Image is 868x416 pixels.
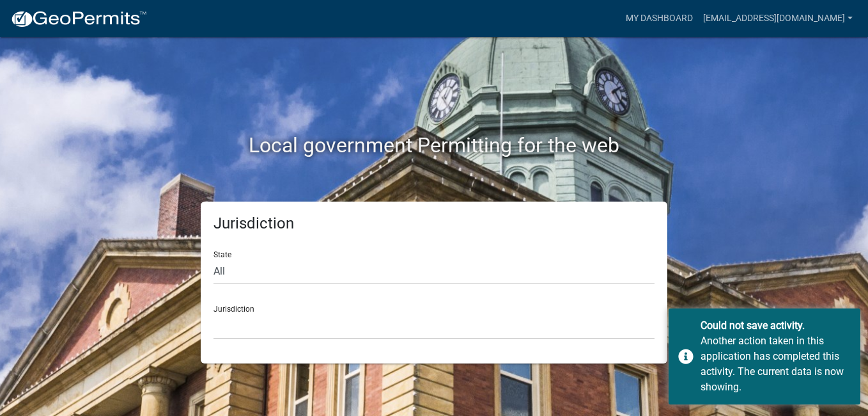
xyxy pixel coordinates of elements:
h2: Local government Permitting for the web [79,133,789,157]
div: Could not save activity. [701,318,851,333]
a: [EMAIL_ADDRESS][DOMAIN_NAME] [698,6,858,31]
h5: Jurisdiction [213,214,655,233]
div: Another action taken in this application has completed this activity. The current data is now sho... [701,333,851,395]
a: My Dashboard [621,6,698,31]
